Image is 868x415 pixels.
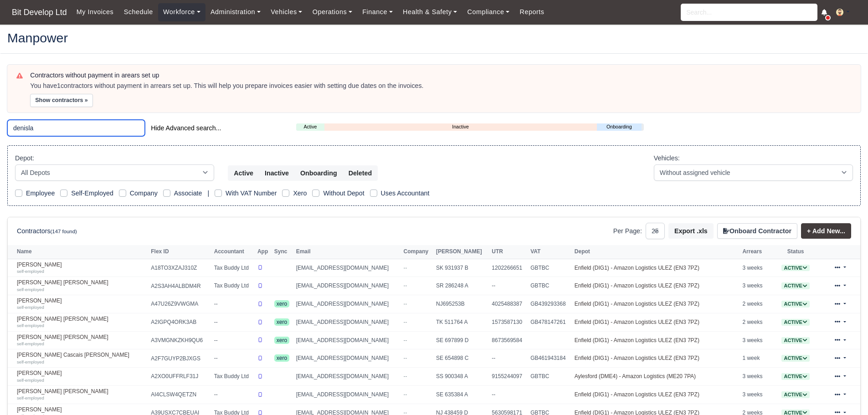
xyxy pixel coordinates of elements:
[528,245,572,259] th: VAT
[17,334,146,347] a: [PERSON_NAME] [PERSON_NAME] self-employed
[17,287,44,292] small: self-employed
[489,245,528,259] th: UTR
[781,265,809,271] a: Active
[434,245,489,259] th: [PERSON_NAME]
[740,295,767,313] td: 2 weeks
[404,319,407,325] span: --
[294,331,401,349] td: [EMAIL_ADDRESS][DOMAIN_NAME]
[404,391,407,398] span: --
[613,226,642,236] label: Per Page:
[572,245,740,259] th: Depot
[274,300,289,307] span: xero
[0,24,868,54] div: Manpower
[489,368,528,386] td: 9155244097
[274,354,289,362] span: xero
[293,188,307,199] label: Xero
[434,313,489,331] td: TK 511764 A
[226,188,277,199] label: With VAT Number
[462,3,514,21] a: Compliance
[489,386,528,404] td: --
[398,3,462,21] a: Health & Safety
[30,72,852,79] h6: Contractors without payment in arears set up
[255,245,272,259] th: App
[575,355,699,361] a: Enfield (DIG1) - Amazon Logistics ULEZ (EN3 7PZ)
[294,295,401,313] td: [EMAIL_ADDRESS][DOMAIN_NAME]
[575,373,696,379] a: Aylesford (DME4) - Amazon Logistics (ME20 7PA)
[30,94,93,107] button: Show contractors »
[274,318,289,326] span: xero
[7,4,72,21] a: Bit Develop Ltd
[130,188,158,199] label: Company
[575,265,699,271] a: Enfield (DIG1) - Amazon Logistics ULEZ (EN3 7PZ)
[528,259,572,277] td: GBTBC
[149,313,212,331] td: A2IGPQ4ORK3AB
[797,223,851,239] div: + Add New...
[17,269,44,274] small: self-employed
[668,223,714,239] button: Export .xls
[740,277,767,295] td: 3 weeks
[174,188,202,199] label: Associate
[212,277,255,295] td: Tax Buddy Ltd
[266,3,308,21] a: Vehicles
[717,223,797,239] button: Onboard Contractor
[781,301,809,307] span: Active
[489,295,528,313] td: 4025488387
[149,295,212,313] td: A47U26Z9VWGMA
[489,259,528,277] td: 1202266651
[17,370,146,383] a: [PERSON_NAME] self-employed
[17,378,44,383] small: self-employed
[212,295,255,313] td: --
[118,3,158,21] a: Schedule
[30,82,852,91] div: You have contractors without payment in arrears set up. This will help you prepare invoices easie...
[575,319,699,325] a: Enfield (DIG1) - Amazon Logistics ULEZ (EN3 7PZ)
[323,188,364,199] label: Without Depot
[8,245,149,259] th: Name
[767,245,824,259] th: Status
[294,245,401,259] th: Email
[575,282,699,289] a: Enfield (DIG1) - Amazon Logistics ULEZ (EN3 7PZ)
[17,352,146,365] a: [PERSON_NAME] Cascais [PERSON_NAME] self-employed
[357,3,398,21] a: Finance
[212,331,255,349] td: --
[7,120,145,136] input: Search (by name, email, transporter id) ...
[17,305,44,310] small: self-employed
[528,313,572,331] td: GB478147261
[17,395,44,400] small: self-employed
[434,277,489,295] td: SR 286248 A
[528,295,572,313] td: GB439293368
[801,223,851,239] a: + Add New...
[294,165,343,181] button: Onboarding
[149,349,212,368] td: A2F7GUYP2BJXGS
[294,313,401,331] td: [EMAIL_ADDRESS][DOMAIN_NAME]
[381,188,430,199] label: Uses Accountant
[781,282,809,289] a: Active
[17,279,146,292] a: [PERSON_NAME] [PERSON_NAME] self-employed
[17,316,146,329] a: [PERSON_NAME] [PERSON_NAME] self-employed
[575,391,699,398] a: Enfield (DIG1) - Amazon Logistics ULEZ (EN3 7PZ)
[597,123,642,131] a: Onboarding
[528,349,572,368] td: GB461943184
[207,190,209,197] span: |
[259,165,295,181] button: Inactive
[26,188,55,199] label: Employee
[434,331,489,349] td: SE 697899 D
[343,165,378,181] button: Deleted
[296,123,324,131] a: Active
[15,153,34,164] label: Depot:
[681,4,817,21] input: Search...
[740,245,767,259] th: Arrears
[17,341,44,346] small: self-employed
[212,259,255,277] td: Tax Buddy Ltd
[434,386,489,404] td: SE 635384 A
[489,331,528,349] td: 8673569584
[704,309,868,415] iframe: Chat Widget
[294,259,401,277] td: [EMAIL_ADDRESS][DOMAIN_NAME]
[212,368,255,386] td: Tax Buddy Ltd
[149,331,212,349] td: A3VMGNKZKH9QU6
[434,349,489,368] td: SE 654898 C
[740,259,767,277] td: 3 weeks
[17,297,146,311] a: [PERSON_NAME] self-employed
